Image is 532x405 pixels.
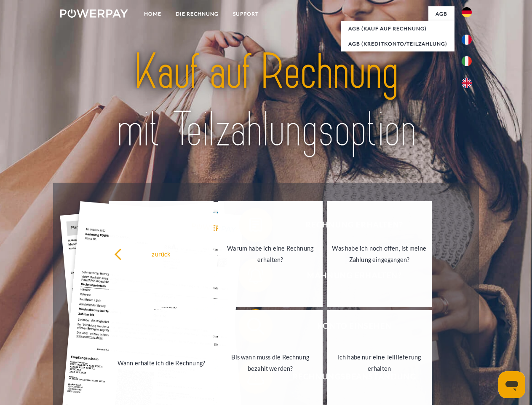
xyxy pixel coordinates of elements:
img: title-powerpay_de.svg [80,40,452,162]
a: AGB (Kreditkonto/Teilzahlung) [341,36,454,51]
img: logo-powerpay-white.svg [60,9,128,18]
a: SUPPORT [226,6,266,22]
img: en [462,78,472,88]
a: DIE RECHNUNG [168,6,226,22]
iframe: Schaltfläche zum Öffnen des Messaging-Fensters [498,371,525,398]
img: it [462,56,472,66]
img: fr [462,35,472,45]
div: Wann erhalte ich die Rechnung? [114,357,209,368]
a: Was habe ich noch offen, ist meine Zahlung eingegangen? [327,201,432,307]
div: zurück [114,248,209,259]
a: agb [428,6,454,22]
div: Ich habe nur eine Teillieferung erhalten [332,351,427,374]
div: Warum habe ich eine Rechnung erhalten? [223,243,318,265]
div: Bis wann muss die Rechnung bezahlt werden? [223,351,318,374]
a: Home [137,6,168,22]
a: AGB (Kauf auf Rechnung) [341,21,454,36]
img: de [462,7,472,17]
div: Was habe ich noch offen, ist meine Zahlung eingegangen? [332,243,427,265]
